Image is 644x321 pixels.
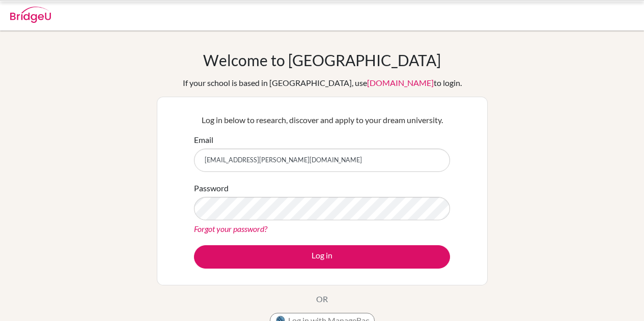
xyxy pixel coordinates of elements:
[203,51,441,69] h1: Welcome to [GEOGRAPHIC_DATA]
[194,134,213,146] label: Email
[194,245,450,269] button: Log in
[194,182,229,194] label: Password
[10,7,51,23] img: Bridge-U
[194,224,267,234] a: Forgot your password?
[316,293,328,305] p: OR
[183,77,462,89] div: If your school is based in [GEOGRAPHIC_DATA], use to login.
[367,78,434,87] a: [DOMAIN_NAME]
[194,114,450,126] p: Log in below to research, discover and apply to your dream university.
